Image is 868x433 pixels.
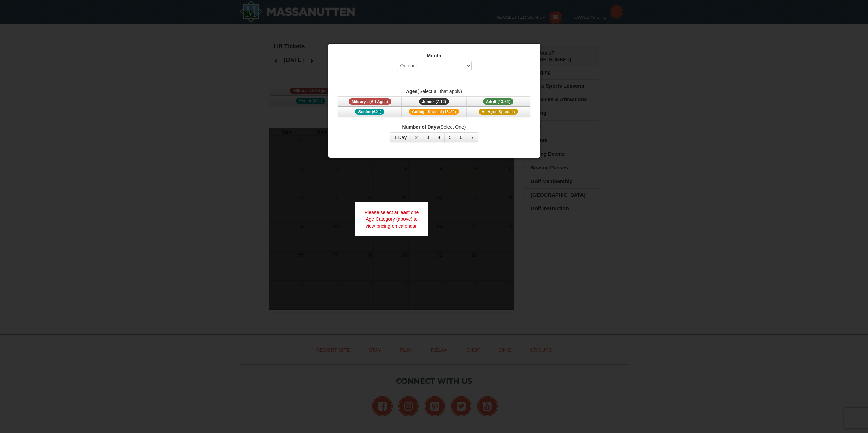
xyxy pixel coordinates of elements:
button: 5 [444,132,456,142]
span: All Ages Specials [479,109,518,115]
span: Military - (All Ages) [349,98,391,105]
span: College Special (18-22) [409,109,459,115]
strong: Month [427,53,441,58]
span: Adult (13-61) [483,98,514,105]
strong: Ages [406,89,417,94]
label: (Select One) [337,124,531,130]
span: Senior (62+) [355,109,384,115]
button: Junior (7-12) [402,96,466,107]
button: College Special (18-22) [402,107,466,117]
button: 7 [467,132,478,142]
strong: Number of Days [402,124,439,130]
button: Senior (62+) [338,107,402,117]
button: 2 [411,132,422,142]
button: Adult (13-61) [466,96,530,107]
button: 4 [433,132,445,142]
button: Military - (All Ages) [338,96,402,107]
button: 1 Day [390,132,411,142]
button: All Ages Specials [466,107,530,117]
label: (Select all that apply) [337,88,531,95]
button: 6 [456,132,467,142]
img: wait gif [427,173,441,187]
span: Junior (7-12) [419,98,449,105]
button: 3 [422,132,433,142]
div: Please select at least one Age Category (above) to view pricing on calendar. [355,202,429,236]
